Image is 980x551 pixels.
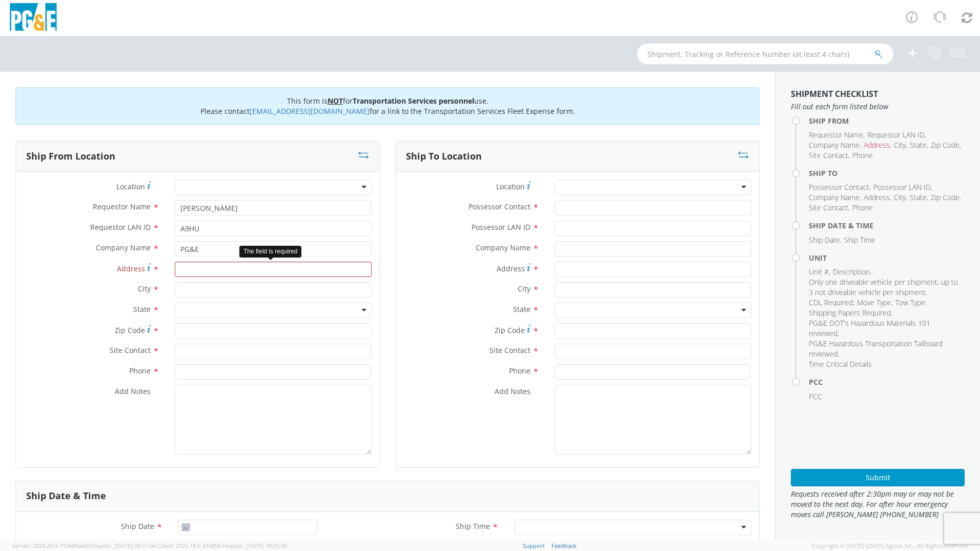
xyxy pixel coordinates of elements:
[910,140,927,150] span: State
[809,298,854,308] li: ,
[809,203,848,212] span: Site Contact
[809,235,842,245] li: ,
[809,359,872,369] span: Time Critical Details
[857,298,891,307] span: Move Type
[809,308,892,318] li: ,
[496,182,525,191] span: Location
[910,192,927,202] span: State
[8,3,59,33] img: pge-logo-06675f144f4cfa6a6814.png
[809,267,829,277] span: Unit #
[809,150,848,160] span: Site Contact
[809,192,861,203] li: ,
[809,378,965,386] h4: PCC
[115,386,151,396] span: Add Notes
[495,325,525,335] span: Zip Code
[115,325,145,335] span: Zip Code
[931,192,959,202] span: Zip Code
[809,169,965,177] h4: Ship To
[809,254,965,262] h4: Unit
[133,304,151,314] span: State
[864,140,891,150] li: ,
[809,140,860,150] span: Company Name
[864,192,891,203] li: ,
[96,243,151,252] span: Company Name
[90,222,151,232] span: Requestor LAN ID
[513,304,530,314] span: State
[489,345,530,355] span: Site Contact
[809,182,869,192] span: Possessor Contact
[809,318,962,339] li: ,
[809,308,891,318] span: Shipping Papers Required
[809,318,930,338] span: PG&E DOT's Hazardous Materials 101 reviewed
[121,521,154,531] span: Ship Date
[809,117,965,125] h4: Ship From
[497,264,525,273] span: Address
[93,542,156,549] span: master, [DATE] 09:51:04
[867,130,925,140] span: Requestor LAN ID
[931,140,961,150] li: ,
[910,140,928,150] li: ,
[791,102,965,112] span: Fill out each form listed below
[476,243,530,252] span: Company Name
[791,469,965,486] button: Submit
[809,130,863,140] span: Requestor Name
[224,542,287,549] span: master, [DATE] 10:25:00
[894,140,907,150] li: ,
[809,339,943,359] span: PG&E Hazardous Transportation Tailboard reviewed
[117,264,145,273] span: Address
[867,130,926,140] li: ,
[852,203,873,212] span: Phone
[857,298,893,308] li: ,
[809,130,865,140] li: ,
[15,87,760,125] div: This form is for use. Please contact for a link to the Transportation Services Fleet Expense form.
[809,222,965,229] h4: Ship Date & Time
[406,151,482,162] h3: Ship To Location
[894,192,907,203] li: ,
[157,542,287,549] span: Client: 2025.18.0-37e85b1
[809,391,822,401] span: PCC
[910,192,928,203] li: ,
[809,140,861,150] li: ,
[833,267,870,277] span: Description
[895,298,925,307] span: Tow Type
[328,96,343,106] u: NOT
[864,192,890,202] span: Address
[552,542,577,549] a: Feedback
[518,284,530,293] span: City
[812,542,968,550] span: Copyright © [DATE]-[DATE] Agistix Inc., All Rights Reserved
[472,222,530,232] span: Possessor LAN ID
[129,366,151,376] span: Phone
[809,182,871,192] li: ,
[809,298,853,307] span: CDL Required
[809,235,840,245] span: Ship Date
[894,140,906,150] span: City
[809,339,962,359] li: ,
[873,182,932,192] li: ,
[250,106,370,116] a: [EMAIL_ADDRESS][DOMAIN_NAME]
[353,96,474,106] b: Transportation Services personnel
[833,267,871,277] li: ,
[110,345,151,355] span: Site Contact
[873,182,931,192] span: Possessor LAN ID
[864,140,890,150] span: Address
[495,386,530,396] span: Add Notes
[138,284,151,293] span: City
[895,298,927,308] li: ,
[26,491,106,501] h3: Ship Date & Time
[26,151,115,162] h3: Ship From Location
[844,235,875,245] span: Ship Time
[12,542,156,549] span: Server: 2025.20.0-710e05ee653
[809,192,860,202] span: Company Name
[852,150,873,160] span: Phone
[809,277,958,297] span: Only one driveable vehicle per shipment, up to 3 not driveable vehicle per shipment
[637,44,893,64] input: Shipment, Tracking or Reference Number (at least 4 chars)
[809,267,830,277] li: ,
[239,246,301,258] div: The field is required
[468,202,530,211] span: Possessor Contact
[93,202,151,211] span: Requestor Name
[456,521,490,531] span: Ship Time
[509,366,530,376] span: Phone
[791,489,965,520] span: Requests received after 2:30pm may or may not be moved to the next day. For after hour emergency ...
[809,150,850,161] li: ,
[931,192,961,203] li: ,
